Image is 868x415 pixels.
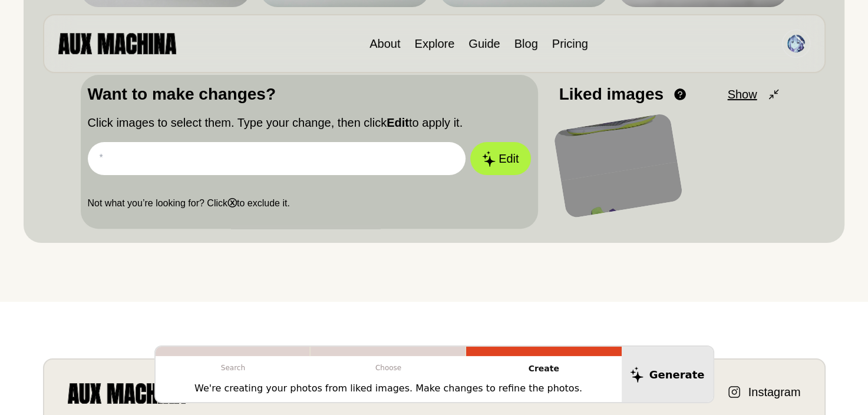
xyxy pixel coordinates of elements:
[787,35,805,52] img: Avatar
[414,37,454,50] a: Explore
[622,347,713,402] button: Generate
[311,356,466,380] p: Choose
[468,37,500,50] a: Guide
[727,85,757,103] span: Show
[88,114,531,131] p: Click images to select them. Type your change, then click to apply it.
[88,82,531,107] p: Want to make changes?
[559,82,664,107] p: Liked images
[194,381,582,396] p: We're creating your photos from liked images. Make changes to refine the photos.
[227,198,237,208] b: ⓧ
[58,33,176,54] img: AUX MACHINA
[88,196,531,210] p: Not what you’re looking for? Click to exclude it.
[514,37,538,50] a: Blog
[727,85,780,103] button: Show
[470,142,530,175] button: Edit
[369,37,400,50] a: About
[466,356,622,381] p: Create
[552,37,588,50] a: Pricing
[156,356,311,380] p: Search
[387,116,409,129] b: Edit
